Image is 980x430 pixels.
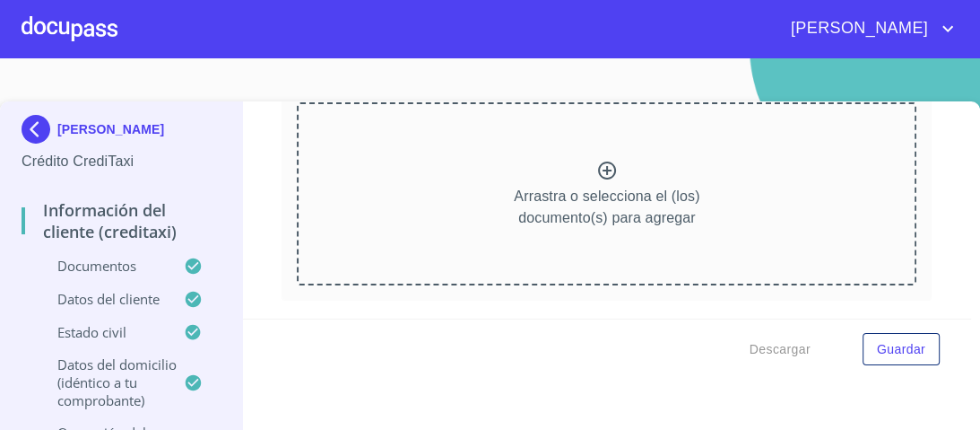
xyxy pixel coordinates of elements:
[877,338,925,361] span: Guardar
[22,151,221,172] p: Crédito CrediTaxi
[514,186,699,229] p: Arrastra o selecciona el (los) documento(s) para agregar
[22,290,184,308] p: Datos del cliente
[777,14,937,43] span: [PERSON_NAME]
[22,199,221,242] p: Información del cliente (Creditaxi)
[22,323,184,341] p: Estado Civil
[742,333,818,366] button: Descargar
[22,115,57,144] img: Docupass spot blue
[750,338,811,361] span: Descargar
[22,257,184,275] p: Documentos
[22,115,221,151] div: [PERSON_NAME]
[57,122,164,136] p: [PERSON_NAME]
[777,14,958,43] button: account of current user
[22,355,184,409] p: Datos del domicilio (idéntico a tu comprobante)
[863,333,940,366] button: Guardar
